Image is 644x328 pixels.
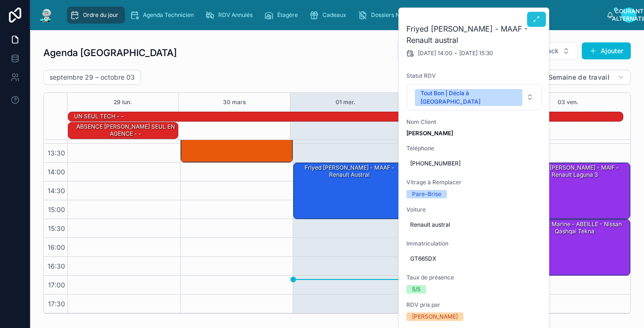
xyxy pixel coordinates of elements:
[45,187,67,195] span: 14:30
[114,93,132,112] button: 29 lun.
[45,168,67,176] span: 14:00
[46,224,67,232] span: 15:30
[67,7,125,24] a: Ordre du jour
[406,206,542,213] span: Voiture
[412,190,441,198] div: Pare-Brise
[43,46,177,59] h1: Agenda [GEOGRAPHIC_DATA]
[45,149,67,157] span: 13:30
[459,49,493,57] span: [DATE] 15:30
[223,93,246,112] button: 30 mars
[406,274,542,281] span: Taux de présence
[406,145,542,152] span: Téléphone
[406,301,542,309] span: RDV pris par
[306,7,353,24] a: Cadeaux
[46,300,67,308] span: 17:30
[406,72,542,80] span: Statut RDV
[410,221,538,229] span: Renault austral
[542,70,631,85] button: Semaine de travail
[439,7,487,24] a: Garanties
[520,164,629,179] div: FICTIF [PERSON_NAME] - MAIF - Renault Laguna 3
[322,11,347,19] span: Cadeaux
[519,163,630,219] div: FICTIF [PERSON_NAME] - MAIF - Renault Laguna 3
[355,7,437,24] a: Dossiers Non Envoyés
[410,160,538,167] span: [PHONE_NUMBER]
[407,84,542,110] button: Bouton de sélection
[83,11,118,19] span: Ordre du jour
[218,11,253,19] span: RDV Annulés
[454,49,457,57] span: -
[406,240,542,247] span: Immatriculation
[62,5,606,25] div: contenu défilant
[73,112,125,121] div: UN SEUL TECH - -
[73,123,178,138] div: ABSENCE [PERSON_NAME] SEUL EN AGENCE - -
[45,243,67,251] span: 16:00
[421,89,517,106] div: Tout Bon | Décla à [GEOGRAPHIC_DATA]
[371,11,430,19] span: Dossiers Non Envoyés
[406,179,542,186] span: Vitrage à Remplacer
[406,130,453,137] strong: [PERSON_NAME]
[73,112,125,121] div: UN SEUL TECH - -
[261,7,305,24] a: Étagère
[601,46,623,56] font: Ajouter
[50,73,135,82] h2: septembre 29 – octobre 03
[406,23,542,46] h2: Friyed [PERSON_NAME] - MAAF - Renault austral
[406,118,542,126] span: Nom Client
[520,220,629,236] div: Chauvet Marine - ABEILLE - Nissan qashqai tekna
[127,7,200,24] a: Agenda Technicien
[582,42,631,59] button: Ajouter
[412,312,458,321] div: [PERSON_NAME]
[202,7,259,24] a: RDV Annulés
[519,220,630,275] div: Chauvet Marine - ABEILLE - Nissan qashqai tekna
[336,93,355,112] button: 01 mer.
[294,163,405,219] div: Friyed [PERSON_NAME] - MAAF - Renault austral
[418,49,453,57] span: [DATE] 14:00
[46,281,67,289] span: 17:00
[143,11,194,19] span: Agenda Technicien
[558,93,578,112] button: 03 ven.
[73,122,178,139] div: ABSENCE DANY,MICHEL SEUL EN AGENCE - -
[410,255,538,262] span: GT665DX
[277,11,298,19] span: Étagère
[38,8,55,23] img: Logo de l’application
[46,205,67,213] span: 15:00
[548,73,610,82] span: Semaine de travail
[45,262,67,270] span: 16:30
[412,285,421,294] div: 5/5
[295,164,405,179] div: Friyed [PERSON_NAME] - MAAF - Renault austral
